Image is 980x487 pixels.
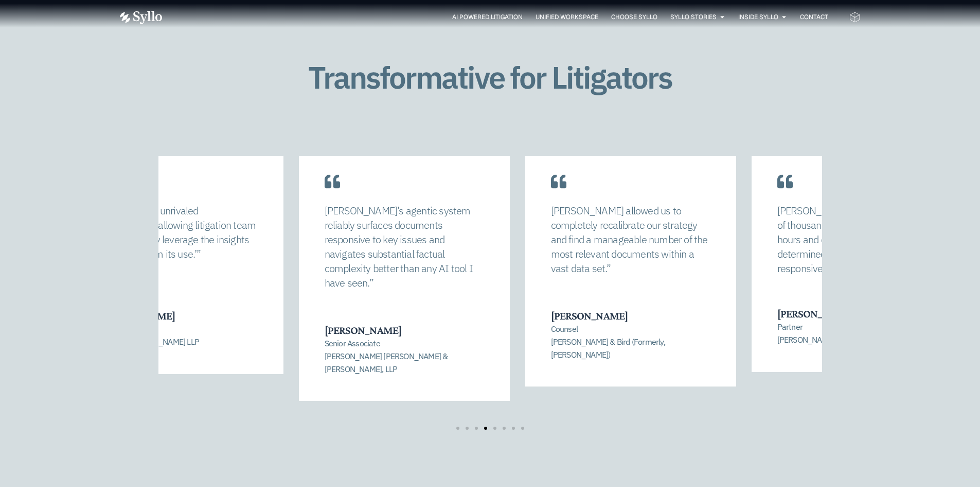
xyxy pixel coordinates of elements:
[551,204,710,276] p: [PERSON_NAME] allowed us to completely recalibrate our strategy and find a manageable number of t...
[452,12,523,22] a: AI Powered Litigation
[551,323,710,361] p: Counsel [PERSON_NAME] & Bird (Formerly, [PERSON_NAME])
[466,427,469,430] span: Go to slide 2
[325,324,483,337] h3: [PERSON_NAME]
[521,427,524,430] span: Go to slide 8
[670,12,717,22] a: Syllo Stories
[512,427,515,430] span: Go to slide 7
[525,156,736,401] div: 6 / 8
[73,156,283,401] div: 4 / 8
[98,323,257,348] p: Partner Pillsbury [PERSON_NAME] LLP
[98,309,257,323] h3: [PERSON_NAME]
[611,12,657,22] a: Choose Syllo
[800,12,828,22] a: Contact
[484,427,487,430] span: Go to slide 4
[536,12,598,22] a: Unified Workspace
[120,11,162,24] img: Vector
[503,427,506,430] span: Go to slide 6
[273,60,707,94] h1: Transformative for Litigators
[98,204,258,261] p: Syllo ‘provides unrivaled transparency’ allowing litigation team to ‘very quickly leverage the in...
[183,12,828,22] nav: Menu
[183,12,828,22] div: Menu Toggle
[299,156,510,401] div: 5 / 8
[551,309,710,323] h3: [PERSON_NAME]
[493,427,496,430] span: Go to slide 5
[475,427,478,430] span: Go to slide 3
[325,337,483,375] p: Senior Associate [PERSON_NAME] [PERSON_NAME] & [PERSON_NAME], LLP
[325,204,484,290] p: [PERSON_NAME]’s agentic system reliably surfaces documents responsive to key issues and navigates...
[738,12,778,22] a: Inside Syllo
[158,156,822,430] div: Carousel
[456,427,459,430] span: Go to slide 1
